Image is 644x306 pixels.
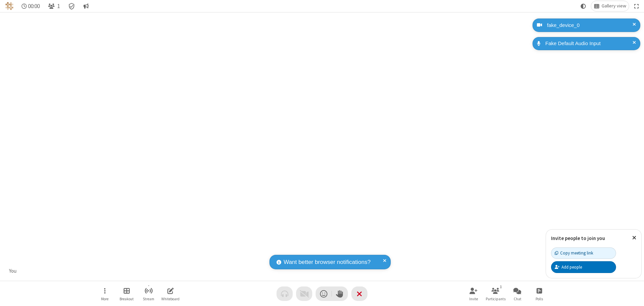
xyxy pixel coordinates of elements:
[551,247,616,259] button: Copy meeting link
[80,1,91,11] button: Conversation
[555,250,593,256] div: Copy meeting link
[486,297,506,301] span: Participants
[65,1,78,11] div: Meeting details Encryption enabled
[507,284,527,303] button: Open chat
[143,297,154,301] span: Stream
[551,261,616,273] button: Add people
[351,286,367,301] button: End or leave meeting
[543,40,635,47] div: Fake Default Audio Input
[19,1,43,11] div: Timer
[545,22,635,29] div: fake_device_0
[627,230,641,246] button: Close popover
[277,286,293,301] button: Audio problem - check your Internet connection or call by phone
[28,3,40,9] span: 00:00
[160,284,181,303] button: Open shared whiteboard
[578,1,589,11] button: Using system theme
[485,284,506,303] button: Open participant list
[5,2,13,10] img: QA Selenium DO NOT DELETE OR CHANGE
[95,284,115,303] button: Open menu
[602,3,626,9] span: Gallery view
[529,284,549,303] button: Open poll
[296,286,312,301] button: Video
[120,297,134,301] span: Breakout
[7,267,19,275] div: You
[316,286,332,301] button: Send a reaction
[514,297,521,301] span: Chat
[101,297,108,301] span: More
[591,1,629,11] button: Change layout
[469,297,478,301] span: Invite
[284,258,371,267] span: Want better browser notifications?
[536,297,543,301] span: Polls
[45,1,63,11] button: Open participant list
[57,3,60,9] span: 1
[117,284,137,303] button: Manage Breakout Rooms
[498,284,504,290] div: 1
[332,286,348,301] button: Raise hand
[551,235,605,241] label: Invite people to join you
[138,284,159,303] button: Start streaming
[161,297,180,301] span: Whiteboard
[632,1,642,11] button: Fullscreen
[463,284,484,303] button: Invite participants (Alt+I)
